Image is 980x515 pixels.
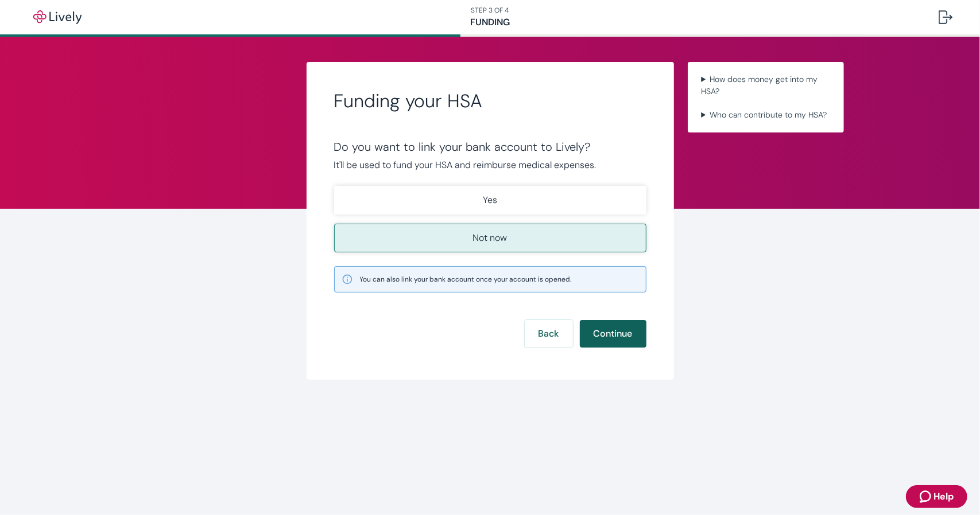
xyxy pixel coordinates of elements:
summary: How does money get into my HSA? [697,71,835,100]
img: Lively [25,10,90,24]
h2: Funding your HSA [334,89,646,112]
button: Not now [334,224,646,252]
button: Log out [929,3,962,31]
span: Help [933,490,954,504]
span: You can also link your bank account once your account is opened. [360,274,572,284]
button: Zendesk support iconHelp [906,485,967,508]
p: Not now [473,231,508,245]
p: Yes [483,193,497,207]
p: It'll be used to fund your HSA and reimburse medical expenses. [334,158,646,172]
svg: Zendesk support icon [920,490,933,504]
button: Back [525,320,573,348]
button: Continue [580,320,646,348]
div: Do you want to link your bank account to Lively? [334,140,646,154]
button: Yes [334,186,646,214]
summary: Who can contribute to my HSA? [697,107,835,123]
